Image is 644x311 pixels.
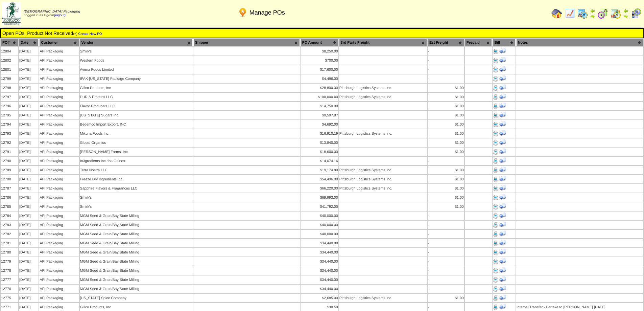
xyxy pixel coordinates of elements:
img: Print Receiving Document [499,102,506,109]
img: Print Receiving Document [499,276,506,283]
img: Print [493,49,498,54]
td: AFI Packaging [39,93,79,101]
td: 12799 [1,74,18,83]
td: IPAK-[US_STATE] Package Company [80,74,193,83]
td: Mikuna Foods Inc. [80,129,193,138]
img: Print [493,94,498,100]
td: [DATE] [19,120,39,129]
td: - [428,221,464,229]
div: $1.00 [428,86,464,90]
img: Print [493,85,498,91]
img: Print [493,113,498,118]
td: [DATE] [19,285,39,293]
td: AFI Packaging [39,74,79,83]
td: [DATE] [19,93,39,101]
td: Pittsburgh Logistics Systems Inc. [339,93,427,101]
img: Print Receiving Document [499,130,506,136]
td: 12794 [1,120,18,129]
td: 12780 [1,248,18,257]
td: [DATE] [19,138,39,147]
img: arrowright.gif [590,14,595,19]
div: $66,220.00 [301,186,338,191]
img: Print Receiving Document [499,230,506,237]
div: $40,000.00 [301,232,338,236]
td: AFI Packaging [39,266,79,275]
td: [DATE] [19,294,39,302]
img: Print Receiving Document [499,47,506,54]
td: MGM Seed & Grain/Bay State Milling [80,266,193,275]
div: $1.00 [428,104,464,108]
img: Print Receiving Document [499,148,506,155]
td: Pittsburgh Logistics Systems Inc. [339,84,427,92]
td: MGM Seed & Grain/Bay State Milling [80,212,193,220]
img: Print [493,277,498,283]
td: - [428,212,464,220]
img: zoroco-logo-small.webp [2,2,21,25]
img: line_graph.gif [564,8,575,19]
img: Print Receiving Document [499,84,506,91]
td: 12795 [1,111,18,119]
td: 12787 [1,184,18,193]
td: [DATE] [19,248,39,257]
div: $1.00 [428,177,464,181]
img: Print [493,140,498,146]
img: Print Receiving Document [499,75,506,82]
img: Print Receiving Document [499,258,506,264]
td: Avena Foods Limited [80,65,193,74]
td: AFI Packaging [39,175,79,183]
img: Print Receiving Document [499,157,506,164]
img: calendarinout.gif [610,8,621,19]
img: Print [493,305,498,310]
td: Pittsburgh Logistics Systems Inc. [339,184,427,193]
img: Print Receiving Document [499,303,506,310]
td: - [428,74,464,83]
td: [DATE] [19,257,39,266]
img: Print Receiving Document [499,57,506,63]
img: Print Receiving Document [499,212,506,219]
td: - [428,257,464,266]
td: [DATE] [19,74,39,83]
th: 3rd Party Freight [339,39,427,46]
div: $28,800.00 [301,86,338,90]
td: Gillco Products, Inc [80,84,193,92]
td: [DATE] [19,166,39,174]
img: Print [493,222,498,228]
td: MGM Seed & Grain/Bay State Milling [80,248,193,257]
td: 12782 [1,230,18,238]
td: AFI Packaging [39,138,79,147]
td: [US_STATE] Sugars Inc. [80,111,193,119]
td: - [428,275,464,284]
div: $1.00 [428,296,464,300]
img: Print Receiving Document [499,139,506,146]
td: In3gredients Inc dba Gelnex [80,157,193,165]
img: calendarprod.gif [577,8,588,19]
td: [DATE] [19,84,39,92]
div: $34,440.00 [301,250,338,254]
img: po.png [237,7,248,18]
td: AFI Packaging [39,65,79,74]
td: 12784 [1,212,18,220]
img: Print Receiving Document [499,203,506,209]
td: 12802 [1,56,18,65]
div: $4,496.00 [301,77,338,81]
td: [DATE] [19,266,39,275]
span: Logged in as Dgroth [24,10,80,17]
td: AFI Packaging [39,84,79,92]
div: $14,750.00 [301,104,338,108]
img: arrowleft.gif [623,8,628,14]
td: [DATE] [19,175,39,183]
div: $1.00 [428,196,464,200]
img: Print Receiving Document [499,166,506,173]
img: Print [493,177,498,182]
img: Print [493,158,498,164]
td: AFI Packaging [39,230,79,238]
th: Shipper [193,39,300,46]
td: [DATE] [19,239,39,247]
div: $4,692.00 [301,123,338,127]
td: AFI Packaging [39,257,79,266]
td: Open POs, Product Not Received [2,30,642,36]
img: Print Receiving Document [499,294,506,301]
img: Print [493,259,498,264]
img: Print Receiving Document [499,194,506,200]
td: Western Foods [80,56,193,65]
